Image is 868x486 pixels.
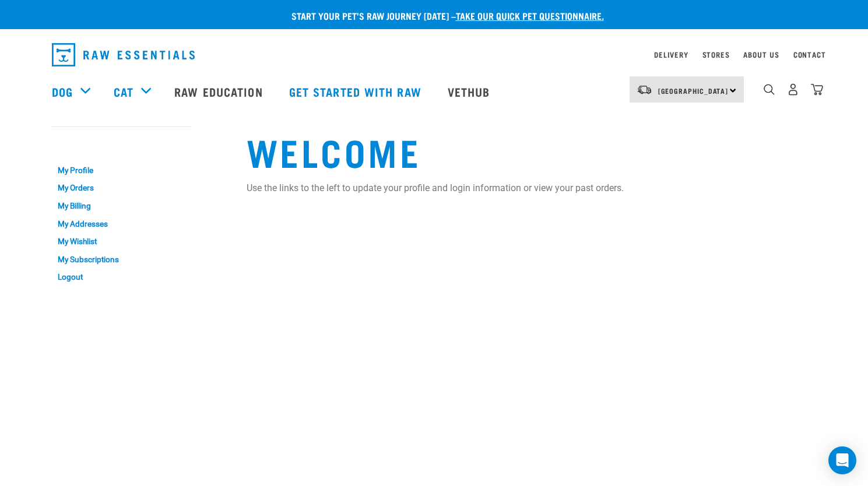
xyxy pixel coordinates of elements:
[52,268,192,286] a: Logout
[764,84,775,95] img: home-icon-1@2x.png
[43,38,826,71] nav: dropdown navigation
[163,68,277,115] a: Raw Education
[52,83,73,100] a: Dog
[828,446,856,474] div: Open Intercom Messenger
[811,83,823,96] img: home-icon@2x.png
[277,68,436,115] a: Get started with Raw
[637,84,652,95] img: van-moving.png
[52,179,192,198] a: My Orders
[52,43,195,66] img: Raw Essentials Logo
[52,251,192,269] a: My Subscriptions
[114,83,133,100] a: Cat
[658,89,729,93] span: [GEOGRAPHIC_DATA]
[654,52,688,57] a: Delivery
[52,138,108,143] a: My Account
[52,233,192,251] a: My Wishlist
[247,181,817,195] p: Use the links to the left to update your profile and login information or view your past orders.
[793,52,826,57] a: Contact
[702,52,730,57] a: Stores
[52,215,192,233] a: My Addresses
[52,197,192,215] a: My Billing
[436,68,505,115] a: Vethub
[456,13,604,18] a: take our quick pet questionnaire.
[743,52,779,57] a: About Us
[787,83,799,96] img: user.png
[247,130,817,172] h1: Welcome
[52,161,192,179] a: My Profile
